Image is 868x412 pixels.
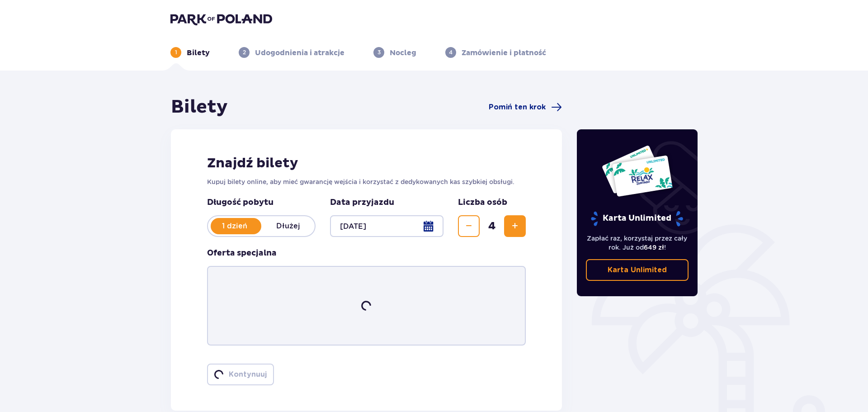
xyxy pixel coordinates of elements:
[212,368,225,381] img: loader
[586,234,689,252] p: Zapłać raz, korzystaj przez cały rok. Już od !
[207,155,526,172] h2: Znajdź bilety
[586,259,689,281] a: Karta Unlimited
[458,197,507,208] p: Liczba osób
[243,48,246,57] p: 2
[601,145,673,197] img: Dwie karty całoroczne do Suntago z napisem 'UNLIMITED RELAX', na białym tle z tropikalnymi liśćmi...
[608,265,667,275] p: Karta Unlimited
[373,47,416,58] div: 3Nocleg
[208,221,261,231] p: 1 dzień
[175,48,177,57] p: 1
[358,298,375,314] img: loader
[170,13,272,25] img: Park of Poland logo
[644,244,664,251] span: 649 zł
[229,369,267,379] p: Kontynuuj
[171,96,228,118] h1: Bilety
[590,211,684,227] p: Karta Unlimited
[390,48,416,58] p: Nocleg
[187,48,210,58] p: Bilety
[207,197,316,208] p: Długość pobytu
[207,364,274,385] button: loaderKontynuuj
[462,48,546,58] p: Zamówienie i płatność
[330,197,394,208] p: Data przyjazdu
[481,219,502,233] span: 4
[261,221,315,231] p: Dłużej
[255,48,344,58] p: Udogodnienia i atrakcje
[449,48,453,57] p: 4
[445,47,546,58] div: 4Zamówienie i płatność
[489,102,546,112] span: Pomiń ten krok
[207,248,277,259] h3: Oferta specjalna
[504,215,526,237] button: Zwiększ
[239,47,344,58] div: 2Udogodnienia i atrakcje
[207,177,526,186] p: Kupuj bilety online, aby mieć gwarancję wejścia i korzystać z dedykowanych kas szybkiej obsługi.
[458,215,480,237] button: Zmniejsz
[170,47,210,58] div: 1Bilety
[489,102,562,113] a: Pomiń ten krok
[377,48,381,57] p: 3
